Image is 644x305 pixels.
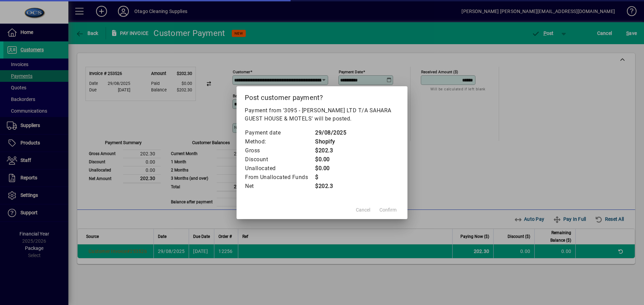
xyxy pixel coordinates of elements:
td: $ [315,173,346,182]
h2: Post customer payment? [237,86,407,106]
td: From Unallocated Funds [245,173,315,182]
td: 29/08/2025 [315,128,346,137]
td: $202.3 [315,182,346,191]
td: $0.00 [315,164,346,173]
td: Shopify [315,137,346,146]
p: Payment from '3095 - [PERSON_NAME] LTD T/A SAHARA GUEST HOUSE & MOTELS' will be posted. [245,106,399,123]
td: Payment date [245,128,315,137]
td: Gross [245,146,315,155]
td: Discount [245,155,315,164]
td: Method: [245,137,315,146]
td: $0.00 [315,155,346,164]
td: $202.3 [315,146,346,155]
td: Unallocated [245,164,315,173]
td: Net [245,182,315,191]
